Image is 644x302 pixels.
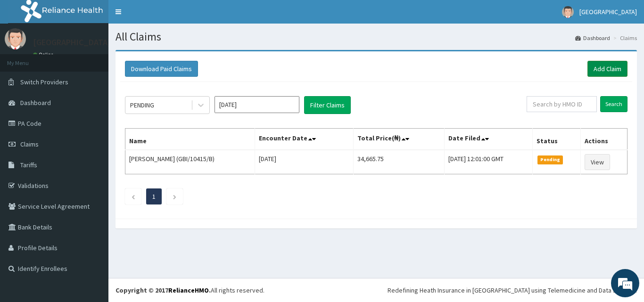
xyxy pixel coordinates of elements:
[354,129,445,150] th: Total Price(₦)
[304,96,351,114] button: Filter Claims
[152,192,156,201] a: Page 1 is your current page
[388,286,637,295] div: Redefining Heath Insurance in [GEOGRAPHIC_DATA] using Telemedicine and Data Science!
[255,150,354,174] td: [DATE]
[611,34,637,42] li: Claims
[537,155,563,164] span: Pending
[585,154,610,170] a: View
[125,61,198,77] button: Download Paid Claims
[116,286,211,294] strong: Copyright © 2017 .
[581,129,627,150] th: Actions
[125,150,255,174] td: [PERSON_NAME] (GBI/10415/B)
[20,98,51,107] span: Dashboard
[600,96,627,112] input: Search
[354,150,445,174] td: 34,665.75
[131,192,135,201] a: Previous page
[130,100,154,110] div: PENDING
[5,28,26,49] img: User Image
[33,38,111,47] p: [GEOGRAPHIC_DATA]
[579,8,637,16] span: [GEOGRAPHIC_DATA]
[125,129,255,150] th: Name
[587,61,627,77] a: Add Claim
[20,161,37,169] span: Tariffs
[116,31,637,43] h1: All Claims
[215,96,299,113] input: Select Month and Year
[173,192,177,201] a: Next page
[168,286,209,294] a: RelianceHMO
[255,129,354,150] th: Encounter Date
[575,34,610,42] a: Dashboard
[108,278,644,302] footer: All rights reserved.
[532,129,580,150] th: Status
[445,129,532,150] th: Date Filed
[20,78,68,86] span: Switch Providers
[33,51,56,58] a: Online
[562,6,574,18] img: User Image
[527,96,597,112] input: Search by HMO ID
[445,150,532,174] td: [DATE] 12:01:00 GMT
[20,140,39,148] span: Claims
